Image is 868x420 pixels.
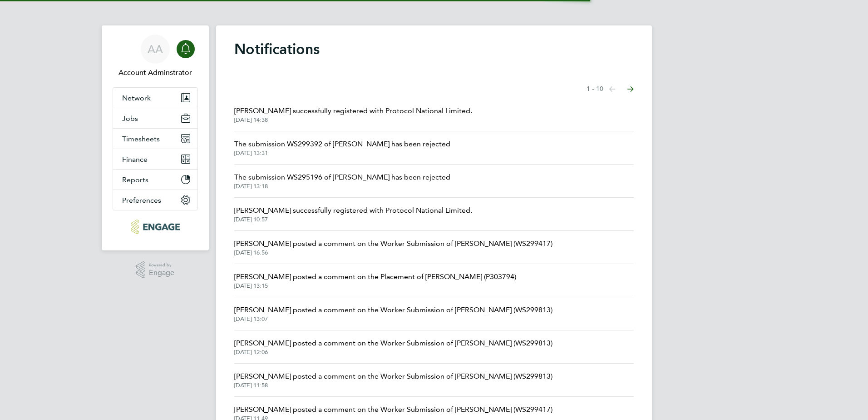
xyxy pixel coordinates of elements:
[234,382,552,389] span: [DATE] 11:58
[131,220,179,234] img: protocol-logo-retina.png
[113,35,198,78] a: AAAccount Adminstrator
[234,371,552,382] span: [PERSON_NAME] posted a comment on the Worker Submission of [PERSON_NAME] (WS299813)
[149,269,174,277] span: Engage
[113,88,197,108] button: Network
[113,67,198,78] span: Account Adminstrator
[122,196,161,205] span: Preferences
[234,172,450,190] a: The submission WS295196 of [PERSON_NAME] has been rejected[DATE] 13:18
[113,149,197,169] button: Finance
[136,261,175,279] a: Powered byEngage
[234,305,552,323] a: [PERSON_NAME] posted a comment on the Worker Submission of [PERSON_NAME] (WS299813)[DATE] 13:07
[234,315,552,323] span: [DATE] 13:07
[234,404,552,415] span: [PERSON_NAME] posted a comment on the Worker Submission of [PERSON_NAME] (WS299417)
[113,190,197,210] button: Preferences
[122,135,160,143] span: Timesheets
[234,338,552,356] a: [PERSON_NAME] posted a comment on the Worker Submission of [PERSON_NAME] (WS299813)[DATE] 12:06
[113,108,197,128] button: Jobs
[234,371,552,389] a: [PERSON_NAME] posted a comment on the Worker Submission of [PERSON_NAME] (WS299813)[DATE] 11:58
[122,175,148,184] span: Reports
[234,338,552,349] span: [PERSON_NAME] posted a comment on the Worker Submission of [PERSON_NAME] (WS299813)
[234,249,552,256] span: [DATE] 16:56
[234,205,472,223] a: [PERSON_NAME] successfully registered with Protocol National Limited.[DATE] 10:57
[102,25,209,250] nav: Main navigation
[122,94,151,102] span: Network
[113,170,197,190] button: Reports
[234,238,552,249] span: [PERSON_NAME] posted a comment on the Worker Submission of [PERSON_NAME] (WS299417)
[234,205,472,216] span: [PERSON_NAME] successfully registered with Protocol National Limited.
[234,282,516,290] span: [DATE] 13:15
[148,43,163,55] span: AA
[234,139,450,157] a: The submission WS299392 of [PERSON_NAME] has been rejected[DATE] 13:31
[234,305,552,315] span: [PERSON_NAME] posted a comment on the Worker Submission of [PERSON_NAME] (WS299813)
[234,116,472,124] span: [DATE] 14:38
[234,271,516,282] span: [PERSON_NAME] posted a comment on the Placement of [PERSON_NAME] (P303794)
[122,114,138,123] span: Jobs
[234,105,472,124] a: [PERSON_NAME] successfully registered with Protocol National Limited.[DATE] 14:38
[234,271,516,290] a: [PERSON_NAME] posted a comment on the Placement of [PERSON_NAME] (P303794)[DATE] 13:15
[113,129,197,149] button: Timesheets
[122,155,148,164] span: Finance
[234,216,472,223] span: [DATE] 10:57
[234,105,472,116] span: [PERSON_NAME] successfully registered with Protocol National Limited.
[234,150,450,157] span: [DATE] 13:31
[113,220,198,234] a: Go to home page
[234,238,552,256] a: [PERSON_NAME] posted a comment on the Worker Submission of [PERSON_NAME] (WS299417)[DATE] 16:56
[587,85,603,94] span: 1 - 10
[234,349,552,356] span: [DATE] 12:06
[234,40,634,58] h1: Notifications
[149,261,174,269] span: Powered by
[587,80,634,98] nav: Select page of notifications list
[234,183,450,190] span: [DATE] 13:18
[234,139,450,150] span: The submission WS299392 of [PERSON_NAME] has been rejected
[234,172,450,183] span: The submission WS295196 of [PERSON_NAME] has been rejected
